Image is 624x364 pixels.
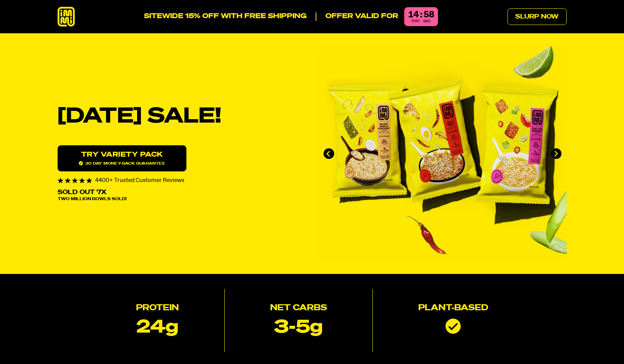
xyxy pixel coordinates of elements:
[316,12,398,21] p: Offer valid for
[418,304,488,313] h2: Plant-based
[58,197,127,201] span: Two Million Bowls Sold!
[58,190,106,196] p: Sold Out 7X
[411,19,419,23] span: min
[507,8,567,25] a: Slurp Now
[420,10,422,19] div: :
[551,148,561,159] button: Next slide
[274,319,323,337] p: 3-5g
[424,10,434,19] div: 58
[58,177,306,184] div: 4400+ Trusted Customer Reviews
[144,12,307,21] p: SITEWIDE 15% OFF WITH FREE SHIPPING
[79,161,165,165] span: 30 day money-back guarantee
[408,10,419,19] div: 14
[136,304,179,313] h2: Protein
[324,148,334,159] button: Go to last slide
[58,145,186,171] a: Try variety Pack30 day money-back guarantee
[318,45,567,262] div: immi slideshow
[270,304,327,313] h2: Net Carbs
[318,45,567,262] li: 1 of 4
[423,19,431,23] span: sec
[136,319,178,337] p: 24g
[58,106,306,127] h1: [DATE] SALE!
